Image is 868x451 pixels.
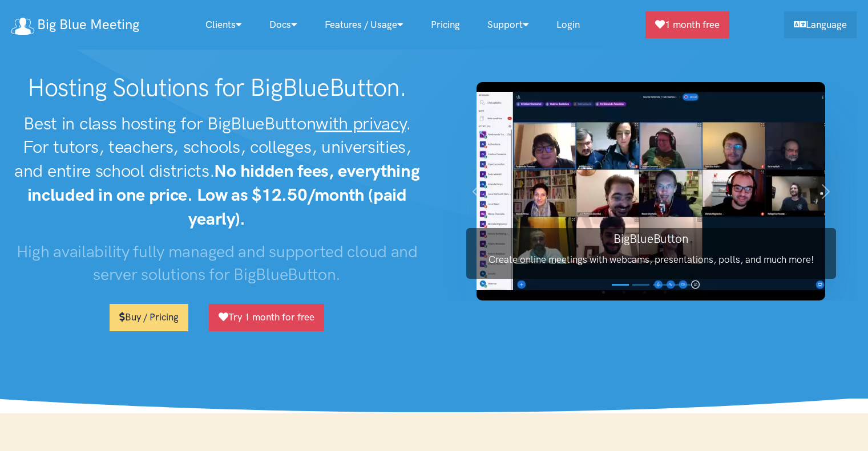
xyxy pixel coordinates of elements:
a: Support [474,13,543,37]
h1: Hosting Solutions for BigBlueButton. [11,73,423,103]
a: Buy / Pricing [110,304,188,331]
img: BigBlueButton screenshot [477,82,825,300]
h2: Best in class hosting for BigBlueButton . For tutors, teachers, schools, colleges, universities, ... [11,112,423,231]
a: Features / Usage [311,13,417,37]
a: Clients [192,13,256,37]
strong: No hidden fees, everything included in one price. Low as $12.50/month (paid yearly). [27,160,420,229]
a: Big Blue Meeting [11,13,139,37]
a: 1 month free [645,11,729,38]
a: Login [543,13,594,37]
h3: BigBlueButton [466,230,836,247]
u: with privacy [316,113,405,134]
a: Docs [256,13,311,37]
img: logo [11,18,34,35]
a: Language [784,11,857,38]
p: Create online meetings with webcams, presentations, polls, and much more! [466,252,836,267]
a: Pricing [417,13,474,37]
h3: High availability fully managed and supported cloud and server solutions for BigBlueButton. [11,240,423,286]
a: Try 1 month for free [209,304,324,331]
